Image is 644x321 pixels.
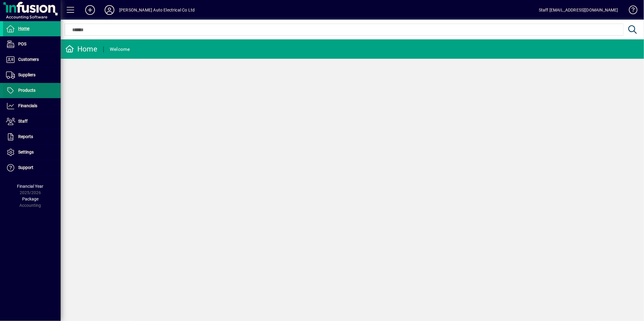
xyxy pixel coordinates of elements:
[17,184,44,189] span: Financial Year
[110,45,130,54] div: Welcome
[3,114,61,129] a: Staff
[3,68,61,83] a: Suppliers
[18,165,33,170] span: Support
[119,5,195,15] div: [PERSON_NAME] Auto Electrical Co Ltd
[18,41,26,46] span: POS
[3,83,61,98] a: Products
[100,5,119,15] button: Profile
[22,197,39,201] span: Package
[3,145,61,160] a: Settings
[3,98,61,114] a: Financials
[18,119,28,124] span: Staff
[3,160,61,175] a: Support
[3,52,61,67] a: Customers
[18,150,34,154] span: Settings
[624,1,636,21] a: Knowledge Base
[65,44,97,54] div: Home
[18,103,37,108] span: Financials
[18,134,33,139] span: Reports
[80,5,100,15] button: Add
[539,5,618,15] div: Staff [EMAIL_ADDRESS][DOMAIN_NAME]
[18,72,35,77] span: Suppliers
[18,26,29,31] span: Home
[3,129,61,144] a: Reports
[3,37,61,52] a: POS
[18,88,35,93] span: Products
[18,57,39,62] span: Customers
